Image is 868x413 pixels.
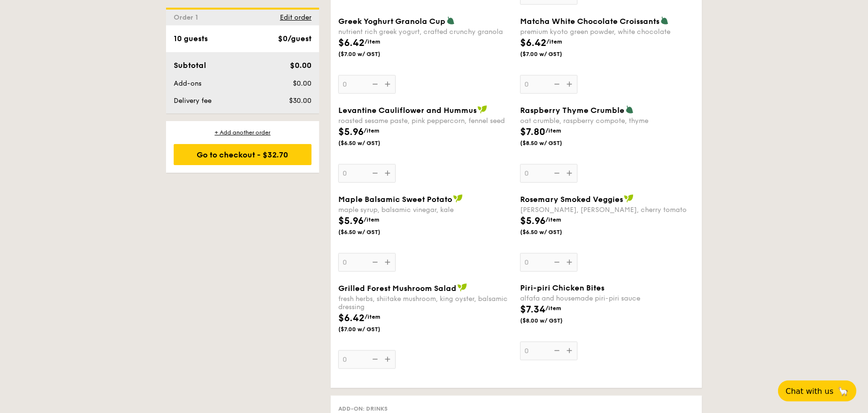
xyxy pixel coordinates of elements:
img: icon-vegetarian.fe4039eb.svg [660,16,669,25]
span: /item [365,38,380,45]
span: $7.34 [520,304,545,315]
img: icon-vegan.f8ff3823.svg [624,194,634,203]
span: Order 1 [174,13,202,22]
img: icon-vegan.f8ff3823.svg [453,194,463,203]
span: Delivery fee [174,97,211,105]
span: $6.42 [520,37,546,49]
div: + Add another order [174,129,312,136]
div: premium kyoto green powder, white chocolate [520,28,694,36]
span: Matcha White Chocolate Croissants [520,17,659,26]
div: maple syrup, balsamic vinegar, kale [338,206,512,214]
span: ($6.50 w/ GST) [338,228,403,236]
span: Add-ons [174,79,201,88]
span: Add-on: Drinks [338,405,388,412]
span: Piri-piri Chicken Bites [520,283,604,292]
span: ($6.50 w/ GST) [338,139,403,147]
span: $6.42 [338,37,365,49]
span: $0.00 [293,79,312,88]
span: /item [365,313,380,320]
span: ($6.50 w/ GST) [520,228,585,236]
span: $7.80 [520,126,545,138]
span: $0.00 [290,61,312,70]
span: /item [364,127,379,134]
span: ($7.00 w/ GST) [338,325,403,333]
span: ($7.00 w/ GST) [338,50,403,58]
button: Chat with us🦙 [778,380,857,402]
span: $6.42 [338,313,365,324]
span: Grilled Forest Mushroom Salad [338,284,456,293]
span: /item [545,305,561,312]
div: nutrient rich greek yogurt, crafted crunchy granola [338,28,512,36]
span: $5.96 [338,215,364,227]
span: Rosemary Smoked Veggies [520,195,623,204]
img: icon-vegetarian.fe4039eb.svg [446,16,455,25]
span: Raspberry Thyme Crumble [520,106,624,115]
span: $30.00 [289,97,312,105]
span: $5.96 [338,126,364,138]
span: /item [545,127,561,134]
div: alfafa and housemade piri-piri sauce [520,294,694,302]
span: /item [364,216,379,223]
span: ($8.50 w/ GST) [520,139,585,147]
div: oat crumble, raspberry compote, thyme [520,117,694,125]
span: Subtotal [174,61,206,70]
div: 10 guests [174,33,208,45]
div: fresh herbs, shiitake mushroom, king oyster, balsamic dressing [338,295,512,311]
span: Levantine Cauliflower and Hummus [338,106,477,115]
span: /item [545,216,561,223]
span: 🦙 [837,386,849,397]
span: Greek Yoghurt Granola Cup [338,17,445,26]
div: $0/guest [278,33,312,45]
span: Chat with us [786,387,834,396]
span: ($8.00 w/ GST) [520,317,585,324]
img: icon-vegan.f8ff3823.svg [478,105,487,114]
div: roasted sesame paste, pink peppercorn, fennel seed [338,117,512,125]
div: [PERSON_NAME], [PERSON_NAME], cherry tomato [520,206,694,214]
div: Go to checkout - $32.70 [174,144,312,165]
span: Maple Balsamic Sweet Potato [338,195,452,204]
img: icon-vegetarian.fe4039eb.svg [625,105,634,114]
span: /item [546,38,562,45]
span: $5.96 [520,215,545,227]
span: ($7.00 w/ GST) [520,50,585,58]
img: icon-vegan.f8ff3823.svg [457,283,467,292]
span: Edit order [280,13,312,22]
